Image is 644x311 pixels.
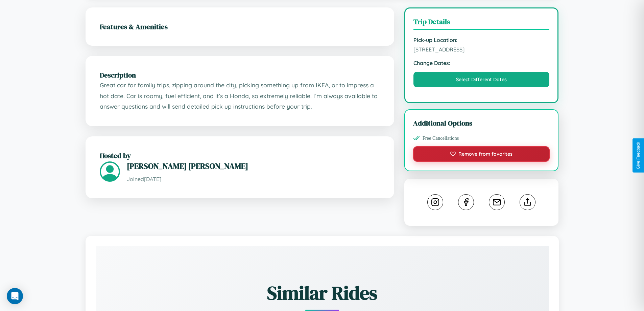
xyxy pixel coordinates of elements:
strong: Pick-up Location: [413,37,550,43]
div: Give Feedback [636,142,641,169]
h2: Similar Rides [119,280,525,306]
div: Open Intercom Messenger [7,288,23,304]
p: Joined [DATE] [127,174,380,184]
p: Great car for family trips, zipping around the city, picking something up from IKEA, or to impres... [100,80,380,112]
h3: Additional Options [413,118,550,128]
button: Remove from favorites [413,146,550,162]
span: [STREET_ADDRESS] [413,46,550,53]
h3: Trip Details [413,17,550,30]
h2: Hosted by [100,151,380,160]
span: Free Cancellations [423,135,459,141]
button: Select Different Dates [413,72,550,87]
h2: Features & Amenities [100,22,380,31]
h3: [PERSON_NAME] [PERSON_NAME] [127,160,380,172]
strong: Change Dates: [413,60,550,66]
h2: Description [100,70,380,80]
